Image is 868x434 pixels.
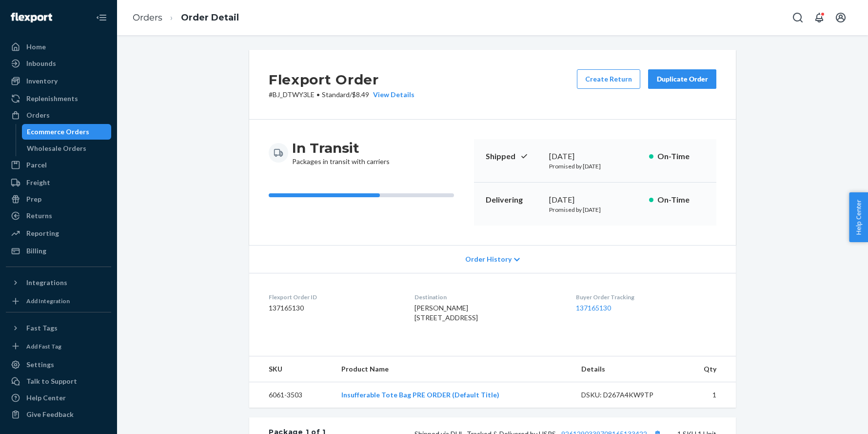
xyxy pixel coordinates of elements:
div: Replenishments [26,94,78,103]
div: Parcel [26,160,47,170]
div: Prep [26,194,41,204]
div: Billing [26,246,46,256]
p: On-Time [657,194,705,206]
div: Returns [26,211,52,221]
a: 137165130 [576,304,611,312]
button: Duplicate Order [648,69,716,89]
dt: Buyer Order Tracking [576,293,716,301]
p: # BJ_DTWY3LE / $8.49 [269,90,414,100]
div: DSKU: D267A4KW9TP [581,390,673,400]
div: Wholesale Orders [27,144,86,153]
span: Order History [465,254,512,264]
div: [DATE] [549,194,641,206]
h3: In Transit [292,139,390,157]
button: Fast Tags [6,320,111,336]
a: Prep [6,191,111,207]
div: Orders [26,110,50,120]
div: Give Feedback [26,410,74,419]
a: Billing [6,243,111,259]
a: Orders [6,107,111,123]
a: Replenishments [6,91,111,106]
p: On-Time [657,151,705,162]
div: Help Center [26,393,66,403]
h2: Flexport Order [269,69,414,90]
img: Flexport logo [11,13,52,22]
div: Fast Tags [26,323,58,333]
a: Add Integration [6,294,111,308]
p: Promised by [DATE] [549,162,641,170]
button: Create Return [577,69,640,89]
button: Open Search Box [788,8,808,27]
div: Add Fast Tag [26,342,61,351]
th: Qty [681,356,736,382]
th: SKU [249,356,334,382]
dt: Flexport Order ID [269,293,399,301]
a: Add Fast Tag [6,340,111,353]
button: Give Feedback [6,407,111,422]
p: Promised by [DATE] [549,206,641,214]
a: Settings [6,357,111,372]
a: Talk to Support [6,373,111,389]
div: Freight [26,178,50,187]
div: Duplicate Order [656,74,708,84]
a: Ecommerce Orders [22,124,112,140]
a: Reporting [6,226,111,241]
a: Inventory [6,73,111,89]
div: Add Integration [26,297,70,305]
span: [PERSON_NAME] [STREET_ADDRESS] [414,304,478,322]
a: Order Detail [181,12,239,23]
a: Home [6,39,111,55]
a: Help Center [6,390,111,406]
button: Help Center [849,192,868,242]
a: Wholesale Orders [22,141,112,156]
a: Freight [6,175,111,190]
th: Product Name [334,356,573,382]
a: Insufferable Tote Bag PRE ORDER (Default Title) [341,391,499,399]
div: Packages in transit with carriers [292,139,390,166]
div: Settings [26,360,54,370]
span: • [316,90,320,99]
div: Ecommerce Orders [27,127,89,137]
div: Home [26,42,46,52]
th: Details [573,356,681,382]
button: Integrations [6,275,111,290]
td: 6061-3503 [249,382,334,408]
div: [DATE] [549,151,641,162]
div: Inventory [26,76,58,86]
a: Returns [6,208,111,224]
dt: Destination [414,293,560,301]
p: Delivering [486,194,541,206]
div: Reporting [26,228,59,238]
button: Open notifications [809,8,829,27]
ol: breadcrumbs [125,3,247,32]
div: Inbounds [26,59,56,68]
a: Orders [133,12,162,23]
p: Shipped [486,151,541,162]
button: View Details [369,90,414,100]
button: Open account menu [831,8,850,27]
button: Close Navigation [92,8,111,27]
a: Parcel [6,157,111,173]
span: Standard [322,90,350,99]
div: Integrations [26,278,67,288]
div: Talk to Support [26,376,77,386]
a: Inbounds [6,56,111,71]
dd: 137165130 [269,303,399,313]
